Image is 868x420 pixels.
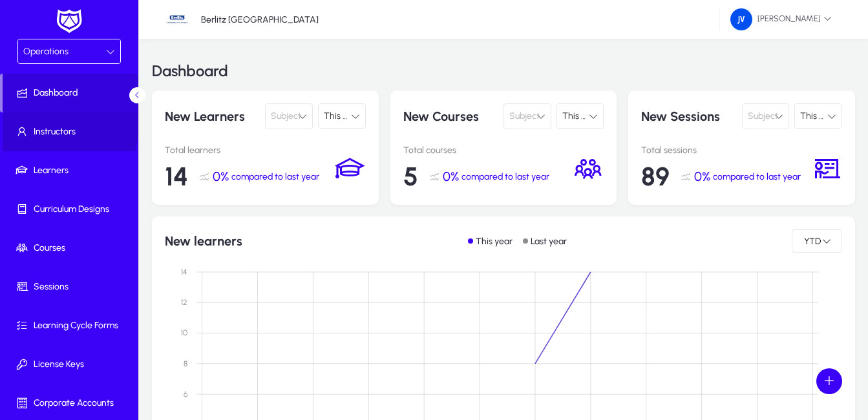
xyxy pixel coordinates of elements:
button: YTD [792,229,842,253]
span: compared to last year [231,171,319,182]
a: Courses [3,229,141,268]
p: Last year [531,236,567,247]
span: 89 [641,161,670,192]
text: 6 [184,390,188,399]
h3: Dashboard [152,63,228,79]
a: Learners [3,151,141,190]
text: 14 [181,268,187,277]
span: Learning Cycle Forms [3,319,141,332]
span: Operations [23,46,69,57]
span: Subject [748,103,778,129]
text: 12 [181,298,187,307]
p: This year [476,236,513,247]
span: Corporate Accounts [3,397,141,410]
a: Learning Cycle Forms [3,306,141,345]
span: compared to last year [713,171,801,182]
img: 34.jpg [165,7,189,32]
p: New Learners [165,103,260,129]
span: 0% [443,169,459,184]
span: 5 [403,161,418,192]
a: License Keys [3,345,141,384]
span: Subject [509,103,540,129]
span: This Year [800,110,837,121]
span: Subject [271,103,301,129]
span: [PERSON_NAME] [730,8,832,30]
a: Curriculum Designs [3,190,141,229]
text: 8 [184,359,187,368]
img: white-logo.png [53,8,85,35]
p: New Sessions [641,103,736,129]
p: Berlitz [GEOGRAPHIC_DATA] [201,14,319,25]
span: License Keys [3,358,141,371]
h1: New learners [165,233,242,249]
span: Instructors [3,125,141,138]
span: 0% [213,169,229,184]
span: 0% [694,169,710,184]
p: New Courses [403,103,498,129]
text: 10 [181,328,187,337]
button: [PERSON_NAME] [720,8,842,31]
img: 162.png [730,8,752,30]
p: Total sessions [641,145,811,156]
a: Instructors [3,112,141,151]
span: This Year [562,110,599,121]
span: compared to last year [461,171,549,182]
span: YTD [803,236,822,247]
span: Courses [3,242,141,255]
a: Sessions [3,268,141,306]
span: Curriculum Designs [3,203,141,216]
span: Dashboard [3,87,138,100]
p: Total learners [165,145,335,156]
span: This Year [324,110,361,121]
span: Sessions [3,280,141,293]
span: 14 [165,161,188,192]
p: Total courses [403,145,573,156]
span: Learners [3,164,141,177]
